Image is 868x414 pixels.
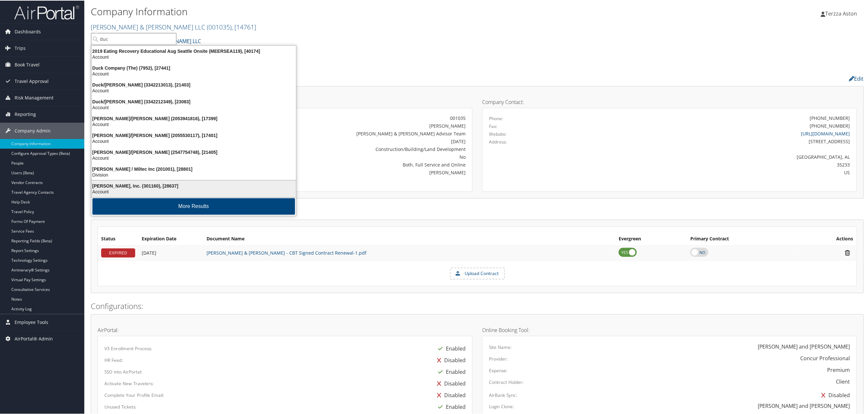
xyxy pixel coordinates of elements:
[88,155,300,160] div: Account
[434,389,466,400] div: Disabled
[451,268,504,279] label: Upload Contract
[91,205,864,216] h2: Contracts:
[88,188,300,194] div: Account
[582,153,850,160] div: [GEOGRAPHIC_DATA], AL
[799,233,857,244] th: Actions
[88,182,300,188] div: [PERSON_NAME], Inc. (301160), [28637]
[836,377,850,385] div: Client
[818,389,850,400] div: Disabled
[228,137,466,144] div: [DATE]
[15,73,49,89] span: Travel Approval
[98,233,138,244] th: Status
[826,9,857,17] span: Terzza Aston
[482,99,857,104] h4: Company Contact:
[758,342,850,350] div: [PERSON_NAME] and [PERSON_NAME]
[228,145,466,152] div: Construction/Building/Land Development
[15,122,51,138] span: Company Admin
[14,4,79,19] img: airportal-logo.png
[104,356,123,363] label: HR Feed:
[138,233,203,244] th: Expiration Date
[15,40,26,56] span: Trips
[482,327,857,332] h4: Online Booking Tool:
[434,354,466,365] div: Disabled
[207,22,232,31] span: ( 001035 )
[104,391,164,398] label: Complete Your Profile Email:
[88,121,300,127] div: Account
[88,132,300,138] div: [PERSON_NAME]/[PERSON_NAME] (2055530117), [17401]
[88,98,300,104] div: Duck/[PERSON_NAME] (3342212349), [23083]
[207,249,366,255] a: [PERSON_NAME] & [PERSON_NAME] - CBT Signed Contract Renewal-1.pdf
[88,166,300,171] div: [PERSON_NAME] / Miltec Inc (201001), [28801]
[91,4,606,18] h1: Company Information
[489,367,507,373] label: Expense:
[92,198,295,214] button: More Results
[88,48,300,53] div: 2019 Eating Recovery Educational Aug Seattle Onsite (MEERSEA119), [40174]
[489,378,524,385] label: Contract Holder:
[15,23,41,39] span: Dashboards
[827,365,850,373] div: Premium
[232,22,256,31] span: , [ 14761 ]
[101,248,135,257] div: EXPIRED
[228,114,466,121] div: 001035
[15,330,53,346] span: AirPortal® Admin
[842,249,853,256] i: Remove Contract
[142,249,156,255] span: [DATE]
[582,137,850,144] div: [STREET_ADDRESS]
[435,342,466,354] div: Enabled
[228,130,466,136] div: [PERSON_NAME] & [PERSON_NAME] Advisor Team
[228,122,466,129] div: [PERSON_NAME]
[801,354,850,362] div: Concur Professional
[615,233,687,244] th: Evergreen
[434,377,466,389] div: Disabled
[228,161,466,167] div: Both, Full Service and Online
[228,153,466,160] div: No
[98,327,472,332] h4: AirPortal:
[203,233,615,244] th: Document Name
[91,300,864,311] h2: Configurations:
[435,400,466,412] div: Enabled
[489,115,503,121] label: Phone:
[88,115,300,121] div: [PERSON_NAME]/[PERSON_NAME] (2053941816), [17399]
[758,401,850,409] div: [PERSON_NAME] and [PERSON_NAME]
[88,171,300,177] div: Division
[489,403,514,409] label: Login Clone:
[104,368,142,374] label: SSO into AirPortal:
[91,72,603,83] h2: Company Profile:
[810,114,850,121] div: [PHONE_NUMBER]
[88,104,300,110] div: Account
[91,22,256,31] a: [PERSON_NAME] & [PERSON_NAME] LLC
[582,168,850,175] div: US
[489,391,517,398] label: AirBank Sync:
[104,380,154,386] label: Activate New Travelers:
[88,81,300,87] div: Duck/[PERSON_NAME] (3342213013), [21403]
[104,403,137,409] label: Unused Tickets:
[88,138,300,144] div: Account
[104,345,152,351] label: V3 Enrollment Process:
[801,130,850,136] a: [URL][DOMAIN_NAME]
[489,138,507,144] label: Address:
[88,87,300,93] div: Account
[228,168,466,175] div: [PERSON_NAME]
[489,122,497,129] label: Fax:
[142,249,200,255] div: Add/Edit Date
[88,64,300,70] div: Duck Company (The) (7952), [27441]
[88,70,300,76] div: Account
[687,233,799,244] th: Primary Contract
[88,149,300,155] div: [PERSON_NAME]/[PERSON_NAME] (2547754748), [21405]
[15,106,36,122] span: Reporting
[582,161,850,167] div: 35233
[849,75,864,82] a: Edit
[91,32,176,44] input: Search Accounts
[489,343,512,350] label: Site Name:
[15,56,40,72] span: Book Travel
[15,89,54,105] span: Risk Management
[821,3,864,23] a: Terzza Aston
[489,355,508,362] label: Provider:
[489,130,507,137] label: Website:
[810,122,850,129] div: [PHONE_NUMBER]
[15,314,48,330] span: Employee Tools
[88,53,300,59] div: Account
[435,365,466,377] div: Enabled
